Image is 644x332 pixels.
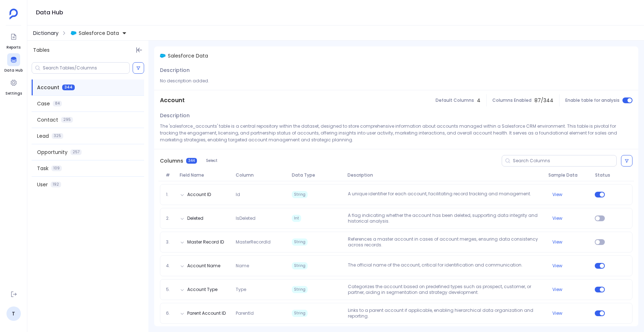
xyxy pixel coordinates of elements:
[79,29,119,37] span: Salesforce Data
[552,239,562,245] button: View
[233,192,289,197] span: Id
[187,263,220,269] button: Account Name
[345,262,546,269] p: The official name of the account, critical for identification and communication.
[163,263,177,269] span: 4.
[51,182,61,187] span: 192
[187,239,224,245] button: Master Record ID
[33,29,59,37] span: Dictionary
[4,53,23,73] a: Data Hub
[233,172,289,178] span: Column
[5,76,22,96] a: Settings
[37,132,49,140] span: Lead
[292,238,308,246] span: String
[9,9,18,19] img: petavue logo
[345,213,546,224] p: A flag indicating whether the account has been deleted, supporting data integrity and historical ...
[37,165,49,172] span: Task
[345,172,546,178] span: Description
[43,65,129,71] input: Search Tables/Columns
[37,181,48,188] span: User
[163,310,177,316] span: 6.
[5,91,22,96] span: Settings
[345,191,546,198] p: A unique identifier for each account, facilitating record tracking and management.
[37,84,59,91] span: Account
[552,310,562,316] button: View
[292,310,308,317] span: String
[160,157,183,164] span: Columns
[534,97,553,104] span: 87 / 344
[160,112,190,119] span: Description
[168,52,208,59] span: Salesforce Data
[292,262,308,269] span: String
[163,215,177,221] span: 2.
[292,215,301,222] span: Int
[233,263,289,269] span: Name
[160,77,632,84] p: No description added.
[70,149,82,155] span: 257
[565,97,620,103] span: Enable table for analysis
[187,215,203,221] button: Deleted
[27,41,148,59] div: Tables
[37,100,50,107] span: Case
[160,96,185,105] span: Account
[51,165,62,171] span: 109
[37,149,68,156] span: Opportunity
[163,239,177,245] span: 3.
[345,284,546,295] p: Categorizes the account based on predefined types such as prospect, customer, or partner, aiding ...
[187,192,211,197] button: Account ID
[4,68,23,73] span: Data Hub
[436,97,474,103] span: Default Columns
[160,67,190,74] span: Description
[477,97,480,104] span: 4
[61,117,73,123] span: 295
[6,306,21,321] a: T
[71,30,77,36] img: salesforce.svg
[187,310,226,316] button: Parent Account ID
[492,97,532,103] span: Columns Enabled
[552,263,562,269] button: View
[160,123,632,143] p: The 'salesforce_accounts' table is a central repository within the dataset, designed to store com...
[69,27,128,39] button: Salesforce Data
[186,158,197,164] span: 344
[345,236,546,248] p: References a master account in cases of account merges, ensuring data consistency across records.
[233,287,289,292] span: Type
[163,287,177,292] span: 5.
[201,156,222,165] button: Select
[36,8,63,18] h1: Data Hub
[513,158,616,164] input: Search Columns
[233,239,289,245] span: MasterRecordId
[6,30,20,50] a: Reports
[552,287,562,292] button: View
[552,215,562,221] button: View
[163,172,177,178] span: #
[345,308,546,319] p: Links to a parent account if applicable, enabling hierarchical data organization and reporting.
[62,85,75,90] span: 344
[160,53,166,59] img: salesforce.svg
[163,192,177,197] span: 1.
[233,215,289,221] span: IsDeleted
[546,172,592,178] span: Sample Data
[52,133,63,139] span: 325
[292,286,308,293] span: String
[233,310,289,316] span: ParentId
[177,172,233,178] span: Field Name
[187,287,217,292] button: Account Type
[37,116,58,123] span: Contact
[292,191,308,198] span: String
[552,192,562,197] button: View
[289,172,345,178] span: Data Type
[134,45,144,55] button: Hide Tables
[6,45,20,50] span: Reports
[53,101,62,106] span: 84
[592,172,611,178] span: Status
